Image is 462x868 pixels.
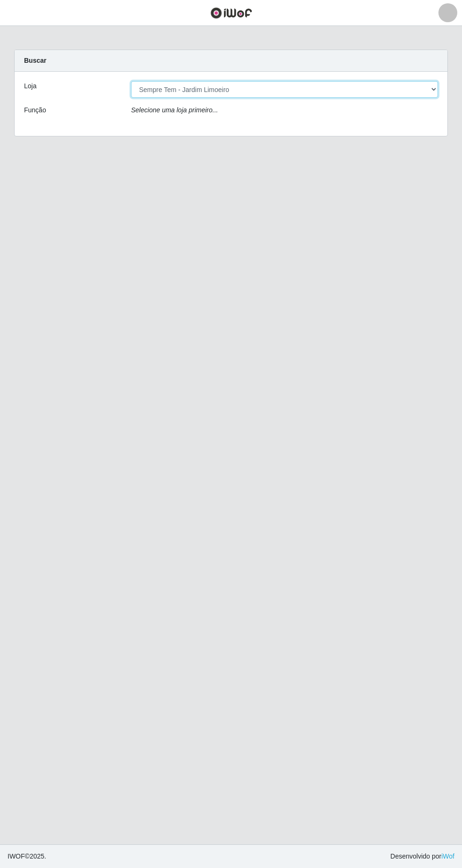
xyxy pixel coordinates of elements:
[24,105,46,115] label: Função
[24,57,46,64] strong: Buscar
[8,851,46,861] span: © 2025 .
[8,852,25,860] span: IWOF
[24,81,36,91] label: Loja
[210,7,252,19] img: CoreUI Logo
[441,852,454,860] a: iWof
[390,851,454,861] span: Desenvolvido por
[131,106,218,114] i: Selecione uma loja primeiro...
